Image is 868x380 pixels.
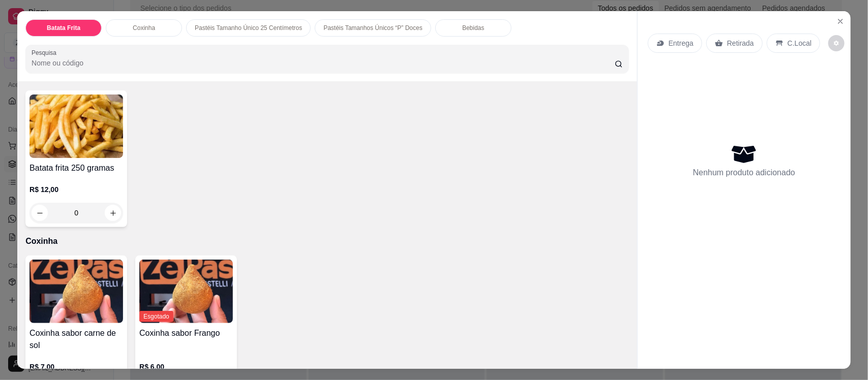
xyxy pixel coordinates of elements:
p: Batata Frita [47,24,80,32]
img: product-image [29,94,123,158]
p: Pastéis Tamanho Único 25 Centímetros [195,24,302,32]
p: C.Local [788,38,812,48]
p: Coxinha [133,24,155,32]
button: Close [832,13,849,29]
p: Pastéis Tamanhos Únicos “P” Doces [323,24,423,32]
p: R$ 6,00 [139,362,233,372]
h4: Coxinha sabor carne de sol [29,327,123,352]
p: Coxinha [25,235,629,247]
h4: Coxinha sabor Frango [139,327,233,339]
p: Nenhum produto adicionado [693,167,795,179]
button: decrease-product-quantity [828,35,845,51]
p: Retirada [727,38,754,48]
p: R$ 12,00 [29,184,123,195]
input: Pesquisa [32,58,615,68]
label: Pesquisa [32,48,60,57]
img: product-image [139,260,233,323]
p: Entrega [669,38,694,48]
img: product-image [29,260,123,323]
span: Esgotado [139,311,173,322]
h4: Batata frita 250 gramas [29,162,123,174]
p: R$ 7,00 [29,362,123,372]
p: Bebidas [462,24,484,32]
